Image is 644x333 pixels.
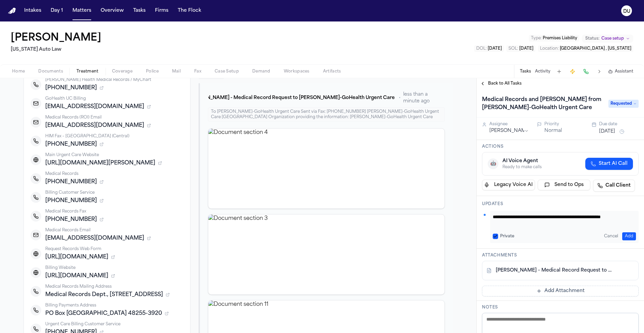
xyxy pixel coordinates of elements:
span: Demand [252,69,270,74]
div: View document section 3 [208,214,445,295]
textarea: Add your update [493,213,631,227]
span: [URL][DOMAIN_NAME] [45,272,108,280]
div: HIM Fax – [GEOGRAPHIC_DATA] (Central) [45,134,183,139]
button: Tasks [520,69,531,74]
span: [PHONE_NUMBER] [45,216,97,224]
button: 1 source [147,124,151,128]
div: Due date [599,122,639,127]
span: Start AI Call [599,160,628,167]
div: Ready to make calls [502,164,542,170]
button: Edit Location: Taylor , Michigan [538,45,633,52]
button: 1 source [111,255,115,259]
span: [EMAIL_ADDRESS][DOMAIN_NAME] [45,234,144,242]
div: Medical Records Fax [45,209,183,214]
button: 1 source [100,218,104,222]
a: [PERSON_NAME] - Medical Record Request to [PERSON_NAME]-GoHealth Urgent Care - [DATE] [496,267,611,274]
button: Matters [70,5,94,17]
div: To [PERSON_NAME]-GoHealth Urgent Care Sent via Fax: [PHONE_NUMBER] [PERSON_NAME]-GoHealth Urgent ... [208,107,445,122]
button: Start AI Call [585,158,633,170]
div: Medical Records (ROI) Email [45,115,183,120]
div: Priority [544,122,584,127]
button: [PERSON_NAME] - Medical Record Request to [PERSON_NAME]-GoHealth Urgent Care - [DATE] [208,92,396,104]
button: 1 source [100,142,104,146]
button: Edit DOL: 2025-08-07 [474,45,504,52]
img: Document section 4 [208,129,444,208]
span: PO Box [GEOGRAPHIC_DATA] 48255-3920 [45,310,162,318]
button: Back to All Tasks [477,81,525,86]
button: Intakes [21,5,44,17]
button: 1 source [158,161,162,165]
span: [PHONE_NUMBER] [45,140,97,148]
button: Create Immediate Task [568,67,577,76]
span: [URL][DOMAIN_NAME][PERSON_NAME] [45,159,155,167]
button: 1 source [100,180,104,184]
div: Billing Website [45,265,183,271]
span: [PHONE_NUMBER] [45,197,97,205]
button: Change status from Case setup [582,35,633,43]
h3: Notes [482,305,639,310]
button: Legacy Voice AI [482,180,535,190]
a: Overview [98,5,126,17]
button: Add Task [554,67,564,76]
span: Documents [38,69,63,74]
span: [URL][DOMAIN_NAME] [45,253,108,261]
img: Document section 3 [208,215,444,294]
button: Edit SOL: 2028-08-07 [506,45,535,52]
span: [PHONE_NUMBER] [45,178,97,186]
div: View document section 4 [208,128,445,209]
span: [EMAIL_ADDRESS][DOMAIN_NAME] [45,103,144,111]
button: 1 source [100,199,104,203]
span: Medical Records Dept., [STREET_ADDRESS] [45,291,163,299]
button: Firms [152,5,171,17]
button: The Flock [175,5,204,17]
div: [PERSON_NAME] Health Medical Records / MyChart [45,77,183,83]
span: Premises Liability [543,36,577,40]
span: DOL : [476,47,487,51]
img: Finch Logo [8,8,16,14]
a: Call Client [593,180,635,192]
span: 🤖 [490,160,496,167]
button: Tasks [130,5,148,17]
div: Billing Customer Service [45,190,183,195]
span: Status: [585,36,599,41]
span: Case setup [601,36,624,41]
button: Make a Call [581,67,591,76]
span: Assistant [615,69,633,74]
span: less than a minute ago [403,91,445,105]
span: Mail [172,69,181,74]
span: SOL : [508,47,518,51]
button: 1 source [111,274,115,278]
div: AI Voice Agent [502,158,542,164]
a: Home [8,8,16,14]
button: 1 source [165,312,169,316]
button: Activity [535,69,550,74]
label: Private [500,234,514,239]
span: Artifacts [323,69,341,74]
button: Add Attachment [482,286,639,296]
span: Coverage [112,69,132,74]
button: [DATE] [599,128,615,135]
div: Assignee [489,122,529,127]
span: Type : [531,36,542,40]
button: 1 source [147,236,151,240]
span: [DATE] [519,47,533,51]
button: 1 source [147,105,151,109]
button: Day 1 [48,5,66,17]
span: [PHONE_NUMBER] [45,84,97,92]
button: Edit Type: Premises Liability [529,35,579,42]
button: Send to Ops [538,180,591,190]
button: Cancel [601,232,621,240]
div: Urgent Care Billing Customer Service [45,322,183,327]
span: [DATE] [488,47,502,51]
span: [EMAIL_ADDRESS][DOMAIN_NAME] [45,122,144,130]
span: Treatment [76,69,99,74]
div: Medical Records Mailing Address [45,284,183,289]
span: Back to All Tasks [488,81,522,86]
span: [GEOGRAPHIC_DATA] , [US_STATE] [560,47,631,51]
span: Fax [194,69,201,74]
button: Edit matter name [11,32,101,44]
div: Request Records Web Form [45,246,183,252]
